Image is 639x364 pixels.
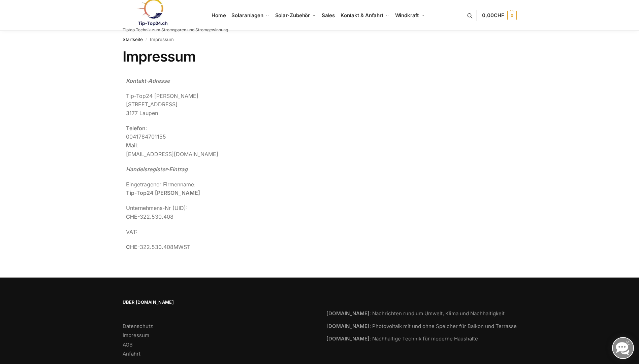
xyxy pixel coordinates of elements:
[229,0,272,31] a: Solaranlagen
[272,0,319,31] a: Solar-Zubehör
[494,12,504,19] span: CHF
[126,243,419,252] p: 322.530.408MWST
[326,323,370,329] strong: [DOMAIN_NAME]
[322,12,335,19] span: Sales
[395,12,419,19] span: Windkraft
[126,125,146,132] strong: Telefon
[123,28,228,32] p: Tiptop Technik zum Stromsparen und Stromgewinnung
[143,37,150,42] span: /
[126,124,419,158] p: 0041784701155 : [EMAIL_ADDRESS][DOMAIN_NAME]
[126,213,140,220] strong: CHE-
[482,12,504,19] span: 0,00
[123,31,517,48] nav: Breadcrumb
[123,332,149,338] a: Impressum
[123,48,517,65] h1: Impressum
[326,310,370,317] strong: [DOMAIN_NAME]
[126,244,140,250] strong: CHE-
[126,166,188,173] em: Handelsregister-Eintrag
[392,0,427,31] a: Windkraft
[326,310,505,317] a: [DOMAIN_NAME]: Nachrichten rund um Umwelt, Klima und Nachhaltigkeit
[126,189,200,196] strong: Tip-Top24 [PERSON_NAME]
[126,204,419,221] p: Unternehmens-Nr (UID): 322.530.408
[123,37,143,42] a: Startseite
[126,142,137,149] strong: Mail
[341,12,383,19] span: Kontakt & Anfahrt
[319,0,338,31] a: Sales
[123,351,140,357] a: Anfahrt
[146,125,147,132] span: :
[231,12,263,19] span: Solaranlagen
[126,228,419,236] p: VAT:
[275,12,310,19] span: Solar-Zubehör
[123,323,153,329] a: Datenschutz
[126,77,170,84] em: Kontakt-Adresse
[326,335,370,342] strong: [DOMAIN_NAME]
[126,180,419,197] p: Eingetragener Firmenname:
[123,299,313,306] span: Über [DOMAIN_NAME]
[482,5,516,26] a: 0,00CHF 0
[338,0,392,31] a: Kontakt & Anfahrt
[326,335,478,342] a: [DOMAIN_NAME]: Nachhaltige Technik für moderne Haushalte
[326,323,517,329] a: [DOMAIN_NAME]: Photovoltaik mit und ohne Speicher für Balkon und Terrasse
[123,341,133,348] a: AGB
[126,92,419,118] p: Tip-Top24 [PERSON_NAME] [STREET_ADDRESS] 3177 Laupen
[507,11,517,20] span: 0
